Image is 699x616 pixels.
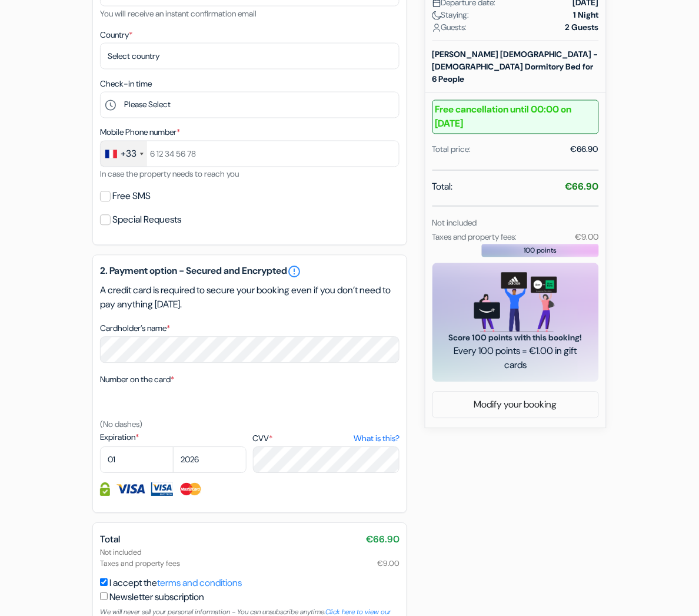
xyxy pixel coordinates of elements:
a: What is this? [354,433,400,445]
strong: 1 Night [574,9,599,21]
label: Number on the card [100,374,174,386]
div: France: +33 [101,141,147,167]
span: Every 100 points = €1.00 in gift cards [447,345,585,373]
a: Modify your booking [433,394,598,416]
img: moon.svg [432,11,441,20]
span: €66.90 [366,533,400,547]
strong: 2 Guests [565,21,599,34]
label: Free SMS [112,188,151,205]
img: Master Card [179,483,203,496]
b: [PERSON_NAME] [DEMOGRAPHIC_DATA] - [DEMOGRAPHIC_DATA] Dormitory Bed for 6 People [432,49,598,84]
label: Cardholder’s name [100,323,170,335]
small: Not included [432,218,477,228]
label: Check-in time [100,78,152,90]
a: error_outline [287,265,301,279]
input: 6 12 34 56 78 [100,141,400,167]
label: Country [100,29,132,41]
small: In case the property needs to reach you [100,169,239,180]
img: Visa Electron [151,483,172,496]
img: user_icon.svg [432,24,441,32]
span: Total: [432,180,453,194]
div: Not included Taxes and property fees [100,547,400,569]
img: gift_card_hero_new.png [474,273,557,332]
span: Total [100,534,120,546]
span: Guests: [432,21,467,34]
label: Expiration [100,432,247,444]
small: Taxes and property fees: [432,232,517,243]
span: Score 100 points with this booking! [447,332,585,345]
p: A credit card is required to secure your booking even if you don’t need to pay anything [DATE]. [100,284,400,312]
div: Total price: [432,144,471,156]
strong: €66.90 [565,181,599,193]
label: Newsletter subscription [109,591,204,605]
small: €9.00 [575,232,599,243]
span: €9.00 [377,558,400,569]
img: Credit card information fully secured and encrypted [100,483,110,496]
div: €66.90 [571,144,599,156]
label: CVV [253,433,400,445]
small: You will receive an instant confirmation email [100,8,257,19]
a: terms and conditions [157,577,242,589]
span: Staying: [432,9,470,21]
div: +33 [121,147,137,161]
label: Mobile Phone number [100,127,180,139]
label: Special Requests [112,212,181,228]
h5: 2. Payment option - Secured and Encrypted [100,265,400,279]
label: I accept the [109,577,242,591]
b: Free cancellation until 00:00 on [DATE] [432,100,599,134]
span: 100 points [524,246,557,256]
img: Visa [116,483,145,496]
small: (No dashes) [100,419,142,430]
